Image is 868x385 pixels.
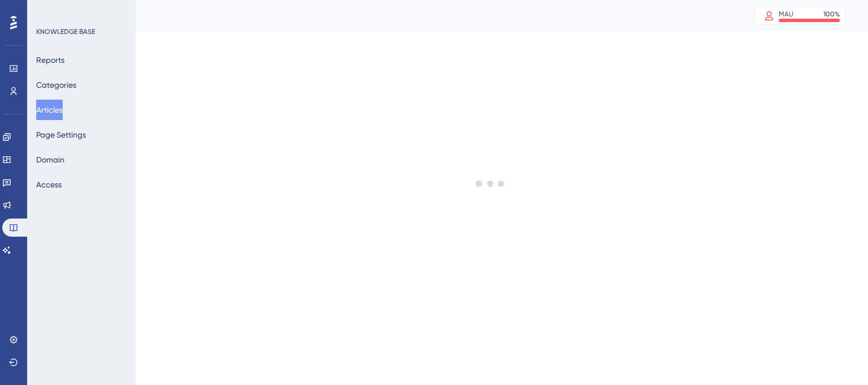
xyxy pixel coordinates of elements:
[36,125,86,145] button: Page Settings
[779,10,793,19] div: MAU
[823,10,840,19] div: 100 %
[36,100,63,120] button: Articles
[36,174,62,195] button: Access
[36,27,95,36] div: KNOWLEDGE BASE
[36,149,64,170] button: Domain
[36,75,76,95] button: Categories
[36,50,64,70] button: Reports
